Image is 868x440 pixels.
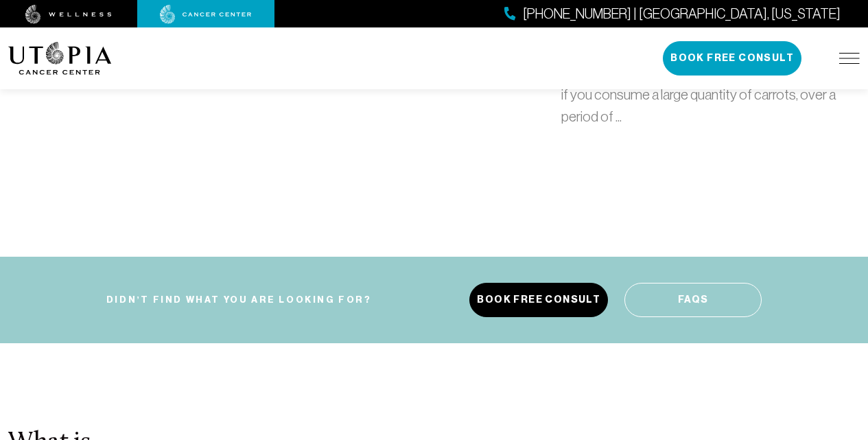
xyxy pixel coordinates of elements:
[160,5,252,24] img: cancer center
[839,53,860,64] img: icon-hamburger
[106,292,372,308] div: Didn’t find what you are looking for?
[469,283,608,317] a: Book Free Consult
[25,5,112,24] img: wellness
[504,4,841,24] a: [PHONE_NUMBER] | [GEOGRAPHIC_DATA], [US_STATE]
[8,42,112,75] img: logo
[523,4,841,24] span: [PHONE_NUMBER] | [GEOGRAPHIC_DATA], [US_STATE]
[663,41,801,76] button: Book Free Consult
